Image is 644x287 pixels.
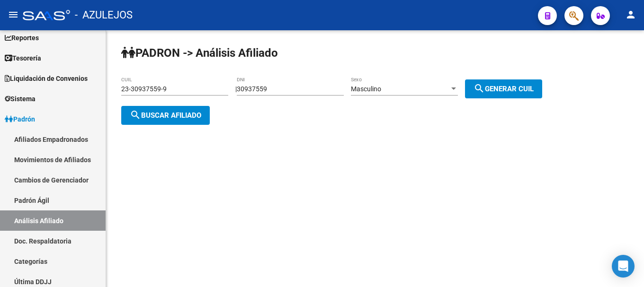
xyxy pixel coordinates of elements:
[121,106,210,125] button: Buscar afiliado
[8,9,19,20] mat-icon: menu
[235,85,549,93] div: |
[5,53,41,63] span: Tesorería
[474,85,534,93] span: Generar CUIL
[351,85,381,93] span: Masculino
[625,9,636,20] mat-icon: person
[5,94,36,104] span: Sistema
[75,5,133,26] span: - AZULEJOS
[465,79,542,98] button: Generar CUIL
[474,83,485,94] mat-icon: search
[5,33,39,43] span: Reportes
[130,111,201,120] span: Buscar afiliado
[5,114,35,124] span: Padrón
[121,46,278,60] strong: PADRON -> Análisis Afiliado
[5,73,88,84] span: Liquidación de Convenios
[130,109,141,121] mat-icon: search
[612,255,635,278] div: Open Intercom Messenger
